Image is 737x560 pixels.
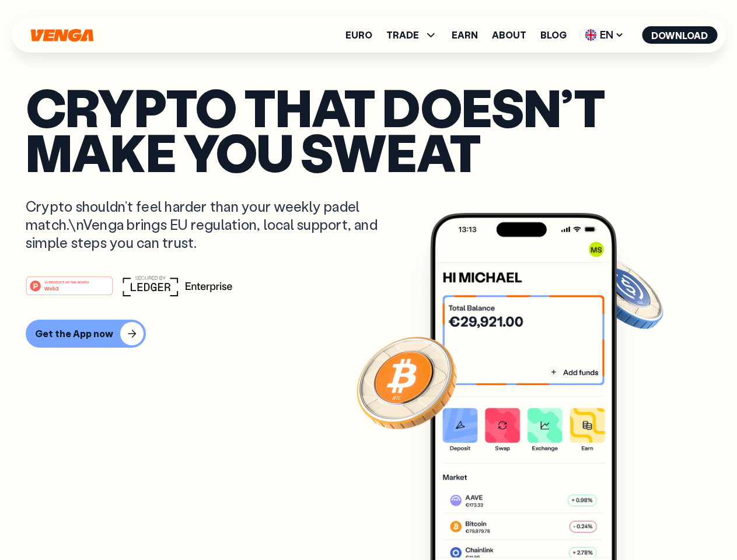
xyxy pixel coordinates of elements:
p: Crypto shouldn’t feel harder than your weekly padel match.\nVenga brings EU regulation, local sup... [26,197,394,252]
a: #1 PRODUCT OF THE MONTHWeb3 [26,283,113,298]
tspan: #1 PRODUCT OF THE MONTH [44,280,89,283]
img: Bitcoin [354,330,459,435]
div: Get the App now [35,328,113,339]
img: flag-uk [585,29,596,41]
tspan: Web3 [44,285,59,291]
svg: Home [29,29,95,42]
a: Blog [540,30,567,40]
a: Earn [452,30,478,40]
img: USDC coin [582,251,666,335]
a: Get the App now [26,320,711,348]
a: Euro [345,30,372,40]
a: About [492,30,526,40]
button: Get the App now [26,320,146,348]
p: Crypto that doesn’t make you sweat [26,85,711,174]
span: EN [581,26,628,44]
span: TRADE [386,30,419,40]
span: TRADE [386,28,438,42]
button: Download [642,26,717,44]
